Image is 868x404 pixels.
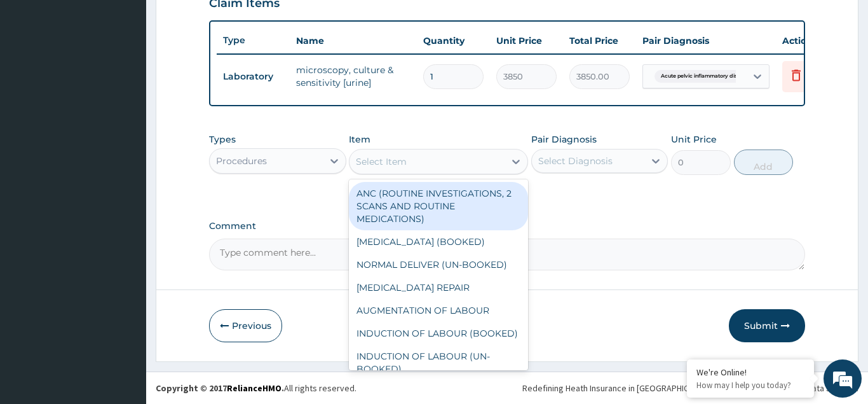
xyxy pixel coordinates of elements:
[227,382,281,394] a: RelianceHMO
[216,155,267,167] div: Procedures
[208,6,239,37] div: Minimize live chat window
[696,380,804,391] p: How may I help you today?
[290,57,417,95] td: microscopy, culture & sensitivity [urine]
[74,121,175,249] span: We're online!
[209,134,236,145] label: Types
[349,133,370,146] label: Item
[66,71,214,88] div: Chat with us now
[217,65,290,88] td: Laboratory
[349,322,528,345] div: INDUCTION OF LABOUR (BOOKED)
[654,70,750,83] span: Acute pelvic inflammatory dise...
[349,345,528,380] div: INDUCTION OF LABOUR (UN-BOOKED)
[6,269,242,314] textarea: Type your message and hit 'Enter'
[636,28,776,53] th: Pair Diagnosis
[356,155,407,168] div: Select Item
[538,155,613,167] div: Select Diagnosis
[563,28,636,53] th: Total Price
[349,253,528,276] div: NORMAL DELIVER (UN-BOOKED)
[729,309,805,342] button: Submit
[146,372,868,404] footer: All rights reserved.
[349,276,528,299] div: [MEDICAL_DATA] REPAIR
[290,28,417,53] th: Name
[734,150,794,175] button: Add
[522,382,858,394] div: Redefining Heath Insurance in [GEOGRAPHIC_DATA] using Telemedicine and Data Science!
[24,64,51,95] img: d_794563401_company_1708531726252_794563401
[209,309,282,342] button: Previous
[349,182,528,230] div: ANC (ROUTINE INVESTIGATIONS, 2 SCANS AND ROUTINE MEDICATIONS)
[217,29,290,52] th: Type
[490,28,563,53] th: Unit Price
[156,382,284,394] strong: Copyright © 2017 .
[349,299,528,322] div: AUGMENTATION OF LABOUR
[209,221,805,232] label: Comment
[696,366,804,378] div: We're Online!
[531,133,597,146] label: Pair Diagnosis
[417,28,490,53] th: Quantity
[349,230,528,253] div: [MEDICAL_DATA] (BOOKED)
[776,28,839,53] th: Actions
[671,133,717,146] label: Unit Price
